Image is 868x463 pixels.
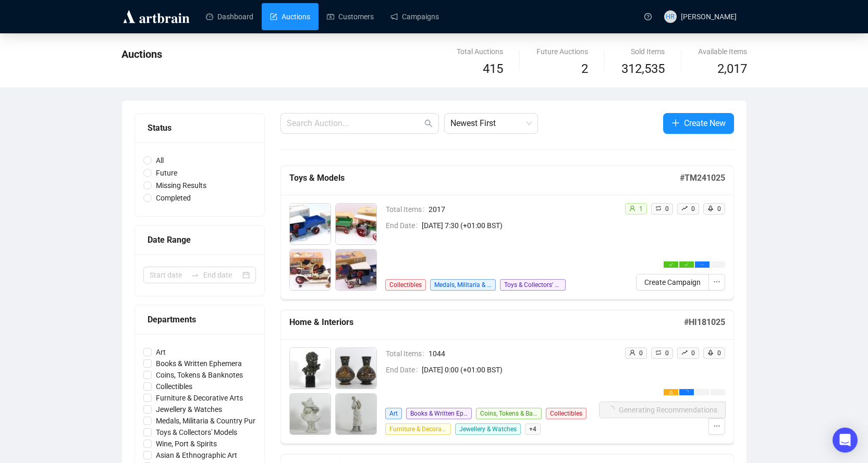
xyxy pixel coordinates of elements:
[385,423,451,435] span: Furniture & Decorative Arts
[666,11,675,22] span: HR
[621,46,665,57] div: Sold Items
[476,408,542,419] span: Coins, Tokens & Banknotes
[713,278,720,285] span: ellipsis
[290,394,331,434] img: 3_1.jpg
[386,364,422,376] span: End Date
[483,61,503,76] span: 415
[152,369,247,381] span: Coins, Tokens & Banknotes
[833,428,858,453] div: Open Intercom Messenger
[386,348,429,359] span: Total Items
[684,316,725,329] h5: # HI181025
[707,205,714,211] span: rocket
[206,3,253,30] a: Dashboard
[148,313,252,326] div: Departments
[280,166,734,299] a: Toys & Models#TM241025Total Items2017End Date[DATE] 7:30 (+01:00 BST)CollectiblesMedals, Militari...
[639,205,643,212] span: 1
[713,422,720,430] span: ellipsis
[152,415,275,427] span: Medals, Militaria & Country Pursuits
[681,12,737,21] span: [PERSON_NAME]
[152,449,241,461] span: Asian & Ethnographic Art
[290,204,331,244] img: 1_1.jpg
[546,408,586,419] span: Collectibles
[644,13,652,20] span: question-circle
[644,277,701,288] span: Create Campaign
[336,394,376,434] img: 4_1.jpg
[424,119,433,128] span: search
[152,346,170,358] span: Art
[289,172,680,184] h5: Toys & Models
[152,392,247,404] span: Furniture & Decorative Arts
[639,349,643,357] span: 0
[717,205,721,212] span: 0
[663,113,734,134] button: Create New
[422,220,616,231] span: [DATE] 7:30 (+01:00 BST)
[500,279,566,291] span: Toys & Collectors' Models
[525,423,541,435] span: + 4
[336,348,376,389] img: 2_1.jpg
[717,349,721,357] span: 0
[336,204,376,244] img: 2_1.jpg
[700,262,704,267] span: ellipsis
[191,271,199,279] span: to
[581,61,588,76] span: 2
[680,172,725,184] h5: # TM241025
[289,316,684,329] h5: Home & Interiors
[385,279,426,291] span: Collectibles
[422,364,599,376] span: [DATE] 0:00 (+01:00 BST)
[280,310,734,444] a: Home & Interiors#HI181025Total Items1044End Date[DATE] 0:00 (+01:00 BST)ArtBooks & Written Epheme...
[669,262,673,267] span: check
[681,205,688,211] span: rise
[290,348,331,389] img: 1_1.jpg
[327,3,374,30] a: Customers
[287,117,422,130] input: Search Auction...
[707,349,714,356] span: rocket
[406,408,472,419] span: Books & Written Ephemera
[429,204,616,215] span: 2017
[455,423,521,435] span: Jewellery & Watches
[270,3,310,30] a: Auctions
[121,8,191,25] img: logo
[336,249,376,290] img: 4_1.jpg
[121,48,162,60] span: Auctions
[148,233,252,246] div: Date Range
[684,117,726,130] span: Create New
[629,349,635,356] span: user
[671,119,680,127] span: plus
[430,279,496,291] span: Medals, Militaria & Country Pursuits
[203,269,240,281] input: End date
[698,46,747,57] div: Available Items
[152,192,195,204] span: Completed
[152,167,181,179] span: Future
[669,390,673,394] span: warning
[450,114,532,133] span: Newest First
[429,348,599,359] span: 1044
[152,438,221,449] span: Wine, Port & Spirits
[536,46,588,57] div: Future Auctions
[191,271,199,279] span: swap-right
[691,349,695,357] span: 0
[152,427,241,438] span: Toys & Collectors' Models
[385,408,402,419] span: Art
[691,205,695,212] span: 0
[152,155,168,166] span: All
[665,205,669,212] span: 0
[152,404,226,415] span: Jewellery & Watches
[717,59,747,79] span: 2,017
[621,59,665,79] span: 312,535
[655,349,662,356] span: retweet
[148,121,252,134] div: Status
[681,349,688,356] span: rise
[629,205,635,211] span: user
[636,274,709,291] button: Create Campaign
[655,205,662,211] span: retweet
[290,249,331,290] img: 3_1.jpg
[150,269,187,281] input: Start date
[457,46,503,57] div: Total Auctions
[152,381,197,392] span: Collectibles
[684,262,689,267] span: check
[599,402,726,418] button: Generating Recommendations
[390,3,439,30] a: Campaigns
[152,180,211,191] span: Missing Results
[665,349,669,357] span: 0
[152,358,246,369] span: Books & Written Ephemera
